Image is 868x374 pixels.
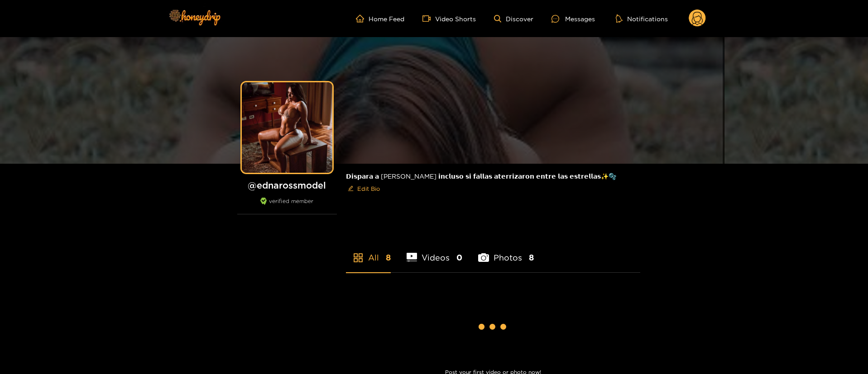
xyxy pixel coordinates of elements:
div: verified member [237,198,337,214]
div: Messages [551,14,595,24]
li: Videos [407,232,463,272]
h1: @ ednarossmodel [237,180,337,191]
a: Video Shorts [422,14,476,23]
div: 𝗗𝗶𝘀𝗽𝗮𝗿𝗮 𝗮 [PERSON_NAME] 𝗶𝗻𝗰𝗹𝘂𝘀𝗼 𝘀𝗶 𝗳𝗮𝗹𝗹𝗮𝘀 𝗮𝘁𝗲𝗿𝗿𝗶𝘇𝗮𝗿𝗼𝗻 𝗲𝗻𝘁𝗿𝗲 𝗹𝗮𝘀 𝗲𝘀𝘁𝗿𝗲𝗹𝗹𝗮𝘀✨🫧 [346,164,640,203]
button: editEdit Bio [346,181,382,196]
span: 8 [529,252,534,263]
span: video-camera [422,14,435,23]
span: 0 [456,252,462,263]
span: appstore [353,252,364,263]
li: Photos [478,232,534,272]
button: Notifications [613,14,671,23]
li: All [346,232,391,272]
span: 8 [386,252,391,263]
span: Edit Bio [357,184,380,193]
span: home [356,14,369,23]
span: edit [348,185,354,192]
a: Discover [494,15,533,23]
a: Home Feed [356,14,404,23]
